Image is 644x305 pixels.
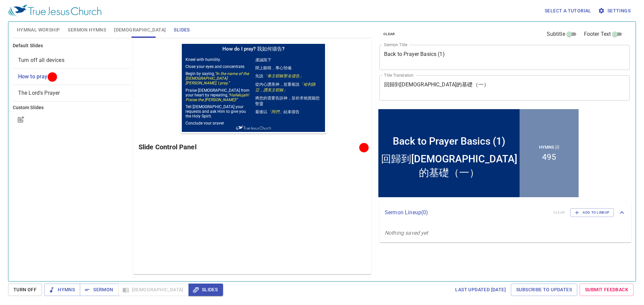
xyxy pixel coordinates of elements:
span: [DEMOGRAPHIC_DATA] [114,26,166,34]
span: Sermon [85,286,113,294]
button: Slides [189,284,223,296]
div: How to pray [13,69,130,85]
p: 先說 [75,31,141,37]
span: Add to Lineup [575,210,609,216]
button: Add to Lineup [570,208,614,217]
h6: Custom Slides [13,104,130,111]
span: Hymns [50,286,75,294]
span: Hymnal Worship [17,26,60,34]
span: [object Object] [18,90,60,96]
p: 將您的需要告訴神，並祈求祂賞賜您聖靈 [75,53,141,65]
span: Last updated [DATE] [455,286,506,294]
em: “In the name of the [DEMOGRAPHIC_DATA][PERSON_NAME], I pray.” [5,29,69,43]
em: 「哈利路亞，讚美主耶穌」 [75,40,136,50]
button: Select a tutorial [542,5,594,17]
p: 最後以 結束禱告 [75,67,141,73]
span: Sermon Hymns [68,26,106,34]
img: True Jesus Church [8,5,101,17]
p: Begin by saying, [5,29,71,43]
button: Hymns [44,284,80,296]
p: Sermon Lineup ( 0 ) [385,209,548,217]
h6: Default Slides [13,42,130,50]
p: 虔誠跪下 [75,15,141,21]
span: Footer Text [584,30,611,38]
span: [object Object] [18,57,64,63]
button: clear [379,30,399,38]
em: “Hallelujah! Praise the [PERSON_NAME]!” [5,51,69,60]
span: Slides [174,26,190,34]
span: Submit Feedback [585,286,628,294]
span: Slides [194,286,218,294]
div: Sermon Lineup(0)clearAdd to Lineup [379,202,631,224]
p: Kneel with humility. [5,15,71,20]
span: Subscribe to Updates [516,286,572,294]
img: True Jesus Church [56,83,91,88]
a: Last updated [DATE] [452,284,508,296]
p: Tell [DEMOGRAPHIC_DATA] your requests and ask Him to give you the Holy Spirit. [5,62,71,76]
h6: Slide Control Panel [139,142,362,152]
p: Close your eyes and concentrate. [5,22,71,27]
p: Praise [DEMOGRAPHIC_DATA] from your heart by repeating, [5,46,71,60]
button: Turn Off [8,284,42,296]
em: 「奉主耶穌聖名禱告」 [83,31,123,36]
a: Submit Feedback [580,284,634,296]
div: The Lord's Prayer [13,85,130,101]
textarea: Back to Prayer Basics (1) [384,51,625,64]
iframe: from-child [377,107,580,199]
i: Nothing saved yet [385,230,428,236]
p: 從內心讚美神，並重複說 [75,40,141,51]
span: Select a tutorial [545,7,591,15]
a: Subscribe to Updates [511,284,577,296]
h1: How do I pray? 我如何禱告? [2,2,145,12]
p: Conclude your prayer with, [5,79,71,88]
textarea: 回歸到[DEMOGRAPHIC_DATA]的基礎（一） [384,81,625,94]
span: [object Object] [18,73,48,80]
button: Sermon [80,284,118,296]
div: Turn off all devices [13,52,130,68]
span: Subtitle [547,30,565,38]
p: 閉上眼睛，專心預備 [75,23,141,29]
span: clear [383,31,395,37]
em: 「阿們」 [87,67,103,72]
span: Turn Off [13,286,37,294]
span: Settings [599,7,631,15]
button: Settings [597,5,633,17]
